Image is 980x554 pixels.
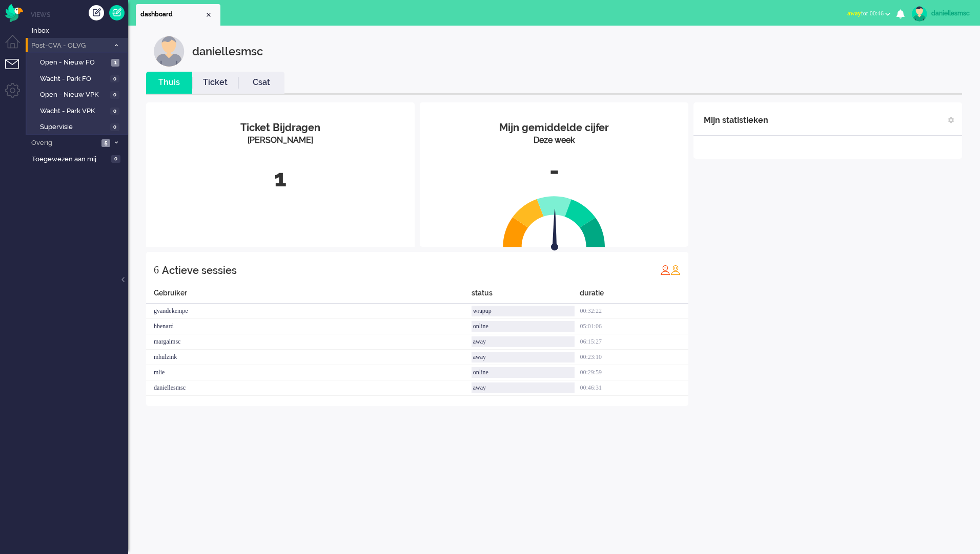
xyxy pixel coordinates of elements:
[40,122,108,132] span: Supervisie
[109,5,125,20] a: Quick Ticket
[472,367,575,378] div: online
[111,59,119,67] span: 1
[841,3,896,26] li: awayfor 00:46
[580,380,688,396] div: 00:46:31
[580,334,688,350] div: 06:15:27
[503,196,605,247] img: semi_circle.svg
[30,41,109,51] span: Post-CVA - OLVG
[472,288,580,304] div: status
[154,260,159,280] div: 6
[30,25,128,36] a: Inbox
[146,365,472,380] div: mlie
[910,6,970,22] a: daniellesmsc
[154,120,407,135] div: Ticket Bijdragen
[146,380,472,396] div: daniellesmsc
[110,108,119,115] span: 0
[30,89,127,100] a: Open - Nieuw VPK 0
[5,59,28,82] li: Tickets menu
[110,91,119,99] span: 0
[154,36,185,67] img: customer.svg
[30,105,127,116] a: Wacht - Park VPK 0
[136,4,220,26] li: Dashboard
[32,155,108,164] span: Toegewezen aan mij
[30,73,127,84] a: Wacht - Park FO 0
[841,6,896,21] button: awayfor 00:46
[472,321,575,332] div: online
[660,265,670,275] img: profile_red.svg
[40,58,109,68] span: Open - Nieuw FO
[146,334,472,350] div: margalmsc
[192,72,238,94] li: Ticket
[162,260,237,281] div: Actieve sessies
[32,26,128,36] span: Inbox
[110,75,119,83] span: 0
[146,304,472,319] div: gvandekempe
[427,154,681,188] div: -
[472,382,575,393] div: away
[40,106,108,116] span: Wacht - Park VPK
[146,350,472,365] div: mhulzink
[238,72,284,94] li: Csat
[580,365,688,380] div: 00:29:59
[5,7,23,14] a: Omnidesk
[30,138,98,148] span: Overig
[30,121,127,132] a: Supervisie 0
[704,110,768,131] div: Mijn statistieken
[110,123,119,131] span: 0
[238,77,284,89] a: Csat
[31,10,128,19] li: Views
[192,36,263,67] div: daniellesmsc
[472,306,575,316] div: wrapup
[192,77,238,89] a: Ticket
[427,120,681,135] div: Mijn gemiddelde cijfer
[472,336,575,347] div: away
[931,8,970,18] div: daniellesmsc
[146,288,472,304] div: Gebruiker
[40,74,108,84] span: Wacht - Park FO
[847,10,884,17] span: for 00:46
[670,265,681,275] img: profile_orange.svg
[912,6,927,22] img: avatar
[580,304,688,319] div: 00:32:22
[847,10,861,17] span: away
[146,319,472,334] div: hbenard
[5,35,28,58] li: Dashboard menu
[533,209,577,253] img: arrow.svg
[30,153,128,164] a: Toegewezen aan mij 0
[427,135,681,146] div: Deze week
[580,288,688,304] div: duratie
[89,5,104,20] div: Creëer ticket
[154,162,407,196] div: 1
[101,139,110,147] span: 5
[580,319,688,334] div: 05:01:06
[146,72,192,94] li: Thuis
[30,56,127,68] a: Open - Nieuw FO 1
[5,4,23,22] img: flow_omnibird.svg
[5,83,28,106] li: Admin menu
[154,135,407,146] div: [PERSON_NAME]
[146,77,192,89] a: Thuis
[40,90,108,100] span: Open - Nieuw VPK
[111,155,120,163] span: 0
[472,352,575,363] div: away
[140,10,205,19] span: dashboard
[205,11,213,19] div: Close tab
[580,350,688,365] div: 00:23:10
